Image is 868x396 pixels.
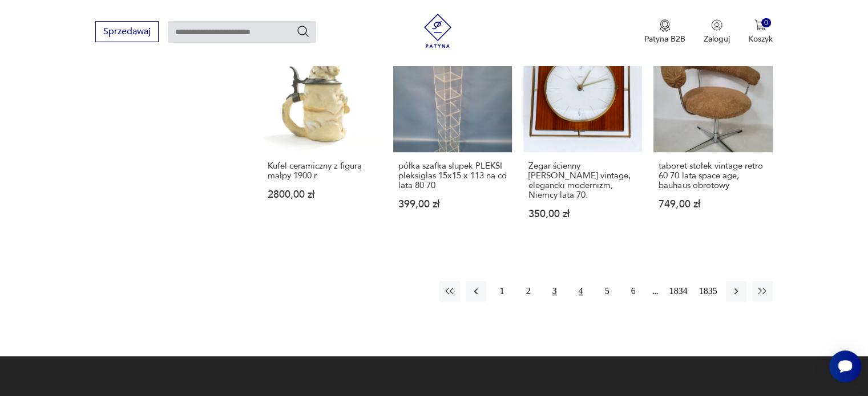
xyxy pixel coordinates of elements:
[829,350,861,382] iframe: Smartsupp widget button
[95,21,159,42] button: Sprzedawaj
[492,281,512,301] button: 1
[704,34,730,44] p: Zaloguj
[393,34,512,241] a: półka szafka słupek PLEKSI pleksiglas 15x15 x 113 na cd lata 80 70półka szafka słupek PLEKSI plek...
[528,209,637,219] p: 350,00 zł
[95,28,159,36] a: Sprzedawaj
[644,19,685,44] button: Patyna B2B
[748,34,773,44] p: Koszyk
[623,281,644,301] button: 6
[518,281,539,301] button: 2
[667,281,691,301] button: 1834
[754,19,766,31] img: Ikona koszyka
[748,19,773,44] button: 0Koszyk
[696,281,720,301] button: 1835
[644,19,685,44] a: Ikona medaluPatyna B2B
[398,199,507,209] p: 399,00 zł
[528,161,637,200] h3: Zegar ścienny [PERSON_NAME] vintage, elegancki modernizm, Niemcy lata 70.
[711,19,722,31] img: Ikonka użytkownika
[659,161,767,190] h3: taboret stołek vintage retro 60 70 lata space age, bauhaus obrotowy
[571,281,591,301] button: 4
[653,34,772,241] a: taboret stołek vintage retro 60 70 lata space age, bauhaus obrotowytaboret stołek vintage retro 6...
[704,19,730,44] button: Zaloguj
[597,281,617,301] button: 5
[659,199,767,209] p: 749,00 zł
[268,190,376,199] p: 2800,00 zł
[659,19,671,32] img: Ikona medalu
[263,34,381,241] a: Kufel ceramiczny z figurą małpy 1900 r.Kufel ceramiczny z figurą małpy 1900 r.2800,00 zł
[761,18,771,28] div: 0
[644,34,685,44] p: Patyna B2B
[398,161,507,190] h3: półka szafka słupek PLEKSI pleksiglas 15x15 x 113 na cd lata 80 70
[296,25,310,38] button: Szukaj
[523,34,642,241] a: Zegar ścienny Diehl vintage, elegancki modernizm, Niemcy lata 70.Zegar ścienny [PERSON_NAME] vint...
[544,281,565,301] button: 3
[421,14,455,48] img: Patyna - sklep z meblami i dekoracjami vintage
[268,161,376,181] h3: Kufel ceramiczny z figurą małpy 1900 r.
